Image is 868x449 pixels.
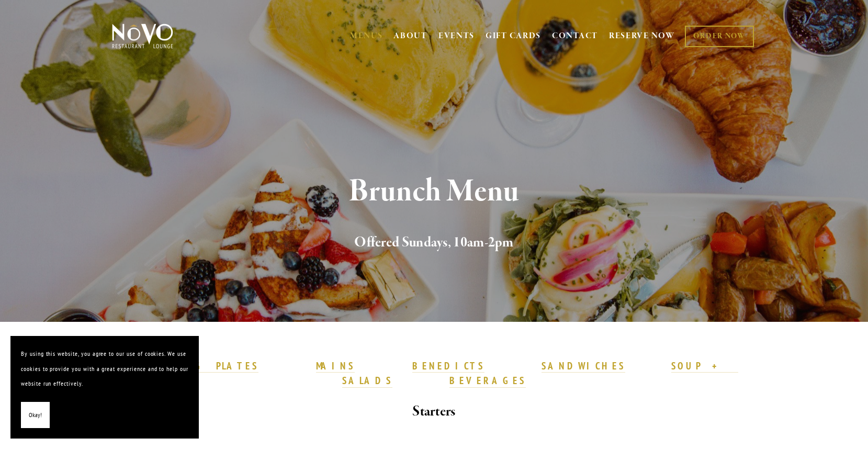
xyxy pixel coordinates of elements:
a: ORDER NOW [685,26,753,47]
a: SHARING PLATES [141,360,258,373]
a: SANDWICHES [542,360,625,373]
strong: MAINS [316,360,355,372]
strong: SANDWICHES [542,360,625,372]
a: CONTACT [552,26,598,46]
strong: SHARING PLATES [141,360,258,372]
a: BEVERAGES [449,374,526,388]
h1: Brunch Menu [129,175,739,209]
section: Cookie banner [10,336,199,439]
strong: BEVERAGES [449,374,526,387]
a: ABOUT [393,31,427,41]
p: By using this website, you agree to our use of cookies. We use cookies to provide you with a grea... [21,346,188,391]
button: Okay! [21,402,50,429]
a: SOUP + SALADS [342,360,738,388]
img: Novo Restaurant &amp; Lounge [110,23,175,49]
a: GIFT CARDS [486,26,541,46]
span: Okay! [29,408,42,423]
a: BENEDICTS [412,360,484,373]
strong: BENEDICTS [412,360,484,372]
h2: Offered Sundays, 10am-2pm [129,232,739,254]
a: RESERVE NOW [609,26,675,46]
a: EVENTS [438,31,475,41]
a: MENUS [350,31,383,41]
strong: Starters [412,402,455,421]
a: MAINS [316,360,355,373]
